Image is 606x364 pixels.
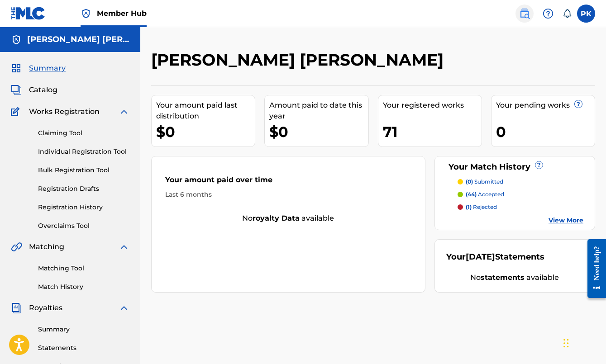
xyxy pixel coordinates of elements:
[446,251,544,263] div: Your Statements
[446,272,583,283] div: No available
[383,100,482,111] div: Your registered works
[156,100,255,122] div: Your amount paid last distribution
[269,122,368,142] div: $0
[563,330,569,357] div: Glisser
[466,178,473,185] span: (0)
[466,203,472,210] span: (1)
[561,321,606,364] div: Widget de chat
[11,63,22,74] img: Summary
[466,252,495,262] span: [DATE]
[38,184,129,194] a: Registration Drafts
[29,241,64,252] span: Matching
[38,343,129,353] a: Statements
[383,122,482,142] div: 71
[29,106,100,117] span: Works Registration
[156,122,255,142] div: $0
[29,303,62,313] span: Royalties
[481,273,525,282] strong: statements
[11,34,22,45] img: Accounts
[29,85,57,95] span: Catalog
[539,5,557,23] div: Help
[466,178,503,186] p: submitted
[38,147,129,156] a: Individual Registration Tool
[11,7,46,20] img: MLC Logo
[151,50,448,70] h2: [PERSON_NAME] [PERSON_NAME]
[269,100,368,122] div: Amount paid to date this year
[38,128,129,138] a: Claiming Tool
[38,221,129,231] a: Overclaims Tool
[535,161,543,169] span: ?
[543,8,554,19] img: help
[575,100,582,108] span: ?
[458,190,583,199] a: (44) accepted
[466,190,504,199] p: accepted
[38,203,129,212] a: Registration History
[549,216,583,225] a: View More
[446,161,583,173] div: Your Match History
[29,63,66,74] span: Summary
[165,175,411,190] div: Your amount paid over time
[11,241,22,252] img: Matching
[11,85,57,95] a: CatalogCatalog
[466,191,477,198] span: (44)
[515,5,534,23] a: Public Search
[466,203,497,211] p: rejected
[11,303,22,313] img: Royalties
[119,106,129,117] img: expand
[152,213,425,224] div: No available
[38,325,129,334] a: Summary
[38,282,129,292] a: Match History
[253,214,300,222] strong: royalty data
[11,63,66,74] a: SummarySummary
[519,8,530,19] img: search
[38,264,129,273] a: Matching Tool
[27,34,129,45] h5: Paul Hervé Konaté
[119,241,129,252] img: expand
[563,9,572,18] div: Notifications
[496,100,595,111] div: Your pending works
[458,178,583,186] a: (0) submitted
[38,165,129,175] a: Bulk Registration Tool
[496,122,595,142] div: 0
[458,203,583,211] a: (1) rejected
[577,5,595,23] div: User Menu
[561,321,606,364] iframe: Chat Widget
[11,106,23,117] img: Works Registration
[11,85,22,95] img: Catalog
[165,190,411,199] div: Last 6 months
[581,232,606,306] iframe: Resource Center
[97,8,147,19] span: Member Hub
[119,303,129,313] img: expand
[81,8,91,19] img: Top Rightsholder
